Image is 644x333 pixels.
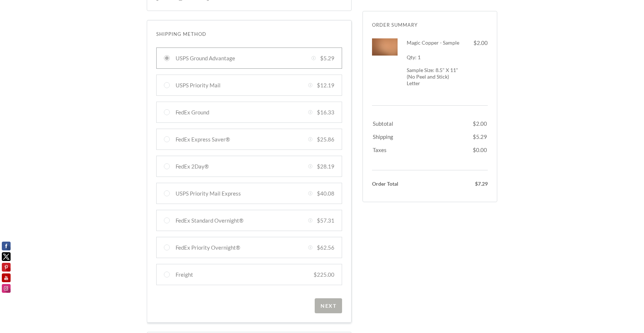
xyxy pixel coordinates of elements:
[372,179,427,188] div: Order Total
[315,298,342,313] button: Next
[373,116,472,128] td: Subtotal
[473,142,487,160] td: $0.00
[373,142,472,160] td: Taxes
[373,129,472,141] td: Shipping
[473,116,487,128] td: $2.00
[372,20,488,29] div: Order Summary
[407,53,462,62] div: Qty: 1
[473,129,487,141] td: $5.29
[462,38,488,47] div: $2.00
[321,303,336,309] div: Next
[407,67,462,87] div: Sample Size: 8.5" X 11" (No Peel and Stick) Letter
[407,39,459,46] span: Magic Copper - Sample
[156,30,342,38] span: Shipping Method
[433,179,488,188] div: $7.29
